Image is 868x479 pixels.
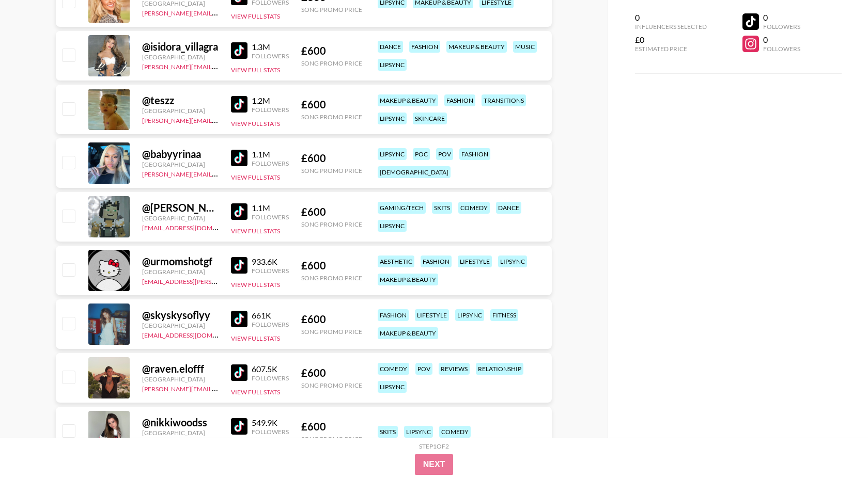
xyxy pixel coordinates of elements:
div: reviews [439,363,470,375]
div: Followers [763,45,800,53]
div: £ 600 [301,420,362,433]
div: Song Promo Price [301,381,362,389]
div: [GEOGRAPHIC_DATA] [142,214,219,222]
img: TikTok [231,364,247,381]
div: £ 600 [301,259,362,272]
div: Song Promo Price [301,220,362,228]
div: skits [432,202,452,214]
div: lifestyle [415,309,449,321]
img: TikTok [231,203,247,220]
button: View Full Stats [231,227,280,235]
div: Followers [252,159,289,167]
div: 1.3M [252,42,289,52]
div: lipsync [378,113,407,124]
div: comedy [439,426,471,438]
div: makeup & beauty [378,274,438,285]
div: @ [PERSON_NAME].[PERSON_NAME] [142,201,219,214]
div: @ skyskysoflyy [142,309,219,322]
div: fashion [421,256,452,267]
div: lipsync [378,220,407,232]
div: skits [378,426,398,438]
a: [PERSON_NAME][EMAIL_ADDRESS][DOMAIN_NAME] [142,7,295,17]
img: TikTok [231,42,247,59]
div: @ raven.elofff [142,362,219,375]
div: £ 600 [301,205,362,218]
div: £ 600 [301,152,362,165]
a: [PERSON_NAME][EMAIL_ADDRESS][DOMAIN_NAME] [142,115,295,124]
div: £ 600 [301,366,362,379]
div: [GEOGRAPHIC_DATA] [142,53,219,61]
div: makeup & beauty [446,41,507,53]
div: lipsync [378,381,407,393]
div: 1.2M [252,95,289,106]
div: Followers [252,374,289,382]
div: aesthetic [378,256,414,267]
div: [GEOGRAPHIC_DATA] [142,107,219,115]
div: lipsync [404,426,433,438]
div: [GEOGRAPHIC_DATA] [142,429,219,437]
div: Followers [252,321,289,328]
div: 0 [763,35,800,45]
iframe: Drift Widget Chat Controller [816,427,856,467]
div: lipsync [455,309,484,321]
div: £ 600 [301,98,362,111]
div: gaming/tech [378,202,426,214]
div: £0 [635,35,707,45]
div: relationship [476,363,523,375]
a: [PERSON_NAME][EMAIL_ADDRESS][DOMAIN_NAME] [142,61,295,71]
div: pov [415,363,432,375]
div: 0 [763,12,800,23]
button: View Full Stats [231,281,280,289]
div: [DEMOGRAPHIC_DATA] [378,166,451,178]
div: Followers [252,52,289,60]
div: makeup & beauty [378,94,438,106]
a: [PERSON_NAME][EMAIL_ADDRESS][DOMAIN_NAME] [142,383,295,393]
div: @ isidora_villagra [142,40,219,53]
div: [GEOGRAPHIC_DATA] [142,161,219,168]
div: [GEOGRAPHIC_DATA] [142,375,219,383]
div: Song Promo Price [301,167,362,174]
a: [EMAIL_ADDRESS][DOMAIN_NAME] [142,329,246,339]
div: Followers [252,428,289,436]
button: View Full Stats [231,173,280,181]
div: £ 600 [301,44,362,57]
div: 607.5K [252,364,289,374]
div: Influencers Selected [635,23,707,30]
div: transitions [482,94,526,106]
div: Song Promo Price [301,113,362,121]
div: music [513,41,537,53]
div: Followers [252,106,289,114]
div: comedy [458,202,490,214]
div: dance [496,202,521,214]
div: Song Promo Price [301,328,362,336]
a: [EMAIL_ADDRESS][PERSON_NAME][DOMAIN_NAME] [142,276,295,285]
div: fashion [459,148,490,160]
div: poc [413,148,430,160]
div: 0 [635,12,707,23]
img: TikTok [231,418,247,435]
div: 1.1M [252,203,289,213]
div: Followers [763,23,800,30]
div: fashion [409,41,440,53]
div: £ 600 [301,313,362,326]
button: View Full Stats [231,334,280,342]
button: View Full Stats [231,120,280,127]
div: @ babyyrinaa [142,148,219,161]
div: fitness [490,309,518,321]
button: Next [415,454,454,475]
div: @ teszz [142,94,219,107]
div: Step 1 of 2 [419,442,449,450]
img: TikTok [231,150,247,166]
img: TikTok [231,311,247,327]
div: Song Promo Price [301,274,362,282]
div: Estimated Price [635,45,707,53]
div: lifestyle [458,256,492,267]
div: @ urmomshotgf [142,255,219,268]
div: Followers [252,213,289,221]
div: 1.1M [252,149,289,159]
div: 933.6K [252,257,289,267]
div: 661K [252,310,289,321]
button: View Full Stats [231,388,280,396]
img: TikTok [231,257,247,274]
a: [EMAIL_ADDRESS][DOMAIN_NAME] [142,222,246,232]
